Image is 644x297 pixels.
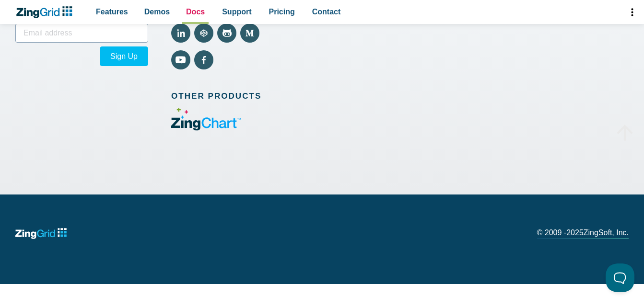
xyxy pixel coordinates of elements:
span: Contact [312,5,341,18]
a: View YouTube (External) [171,50,190,69]
span: Pricing [269,5,295,18]
a: View Facebook (External) [194,50,213,69]
iframe: Toggle Customer Support [606,263,634,292]
a: ZingChart Logo. Click to return to the homepage [15,6,77,18]
span: Other Products [171,89,277,103]
a: View Code Pen (External) [194,23,213,43]
a: View Github (External) [217,23,236,43]
span: Features [96,5,128,18]
a: View LinkedIn (External) [171,23,190,43]
span: 2025 [566,228,584,237]
a: Visit ZingChart (External) [171,124,241,132]
p: © 2009 - ZingSoft, Inc. [537,229,629,239]
span: Docs [186,5,205,18]
span: Support [222,5,251,18]
span: Demos [144,5,170,18]
a: View Medium (External) [240,23,259,43]
a: ZingGrid logo [15,225,67,242]
button: Sign Up [100,46,148,66]
input: Email address [15,23,148,43]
